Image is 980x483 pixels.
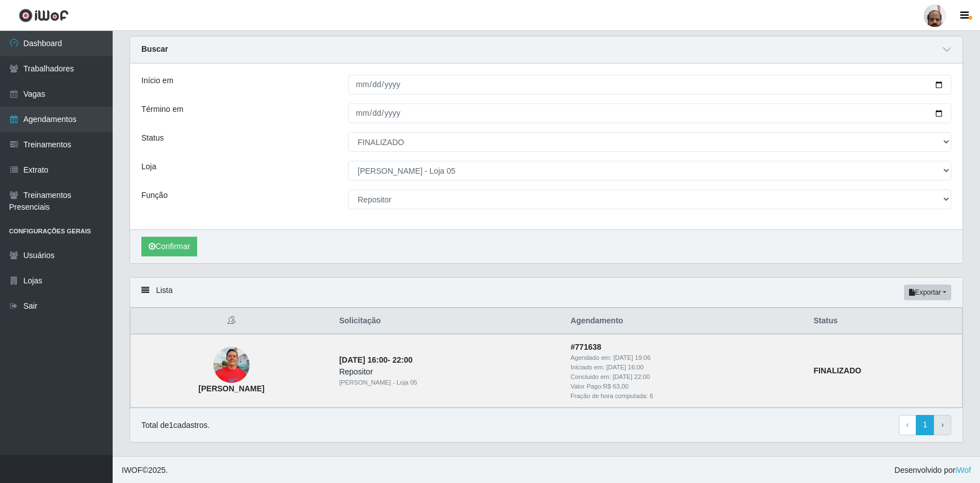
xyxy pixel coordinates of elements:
[571,363,800,372] div: Iniciado em:
[899,415,916,435] a: Previous
[613,373,650,380] time: [DATE] 22:00
[571,382,800,391] div: Valor Pago: R$ 63,00
[141,189,168,201] label: Função
[807,308,962,335] th: Status
[904,285,951,300] button: Exportar
[141,103,184,115] label: Término em
[122,466,142,475] span: IWOF
[564,308,807,335] th: Agendamento
[130,278,963,308] div: Lista
[213,341,250,389] img: Aldair Santos da Silva
[122,464,168,476] span: © 2025 .
[955,466,971,475] a: iWof
[19,8,69,22] img: CoreUI Logo
[613,354,651,361] time: [DATE] 19:06
[899,415,951,435] nav: pagination
[348,103,951,123] input: 00/00/0000
[339,378,557,387] div: [PERSON_NAME] - Loja 05
[571,342,602,351] strong: # 771638
[141,419,210,431] p: Total de 1 cadastros.
[198,384,264,393] strong: [PERSON_NAME]
[339,355,412,364] strong: -
[606,364,643,371] time: [DATE] 16:00
[141,75,173,87] label: Início em
[141,132,164,144] label: Status
[332,308,564,335] th: Solicitação
[393,355,413,364] time: 22:00
[906,420,909,429] span: ‹
[916,415,935,435] a: 1
[141,161,156,173] label: Loja
[941,420,944,429] span: ›
[571,391,800,401] div: Fração de hora computada: 6
[571,372,800,382] div: Concluido em:
[339,366,557,378] div: Repositor
[141,237,197,256] button: Confirmar
[813,366,861,375] strong: FINALIZADO
[339,355,387,364] time: [DATE] 16:00
[348,75,951,94] input: 00/00/0000
[141,44,168,53] strong: Buscar
[934,415,951,435] a: Next
[894,464,971,476] span: Desenvolvido por
[571,353,800,363] div: Agendado em:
